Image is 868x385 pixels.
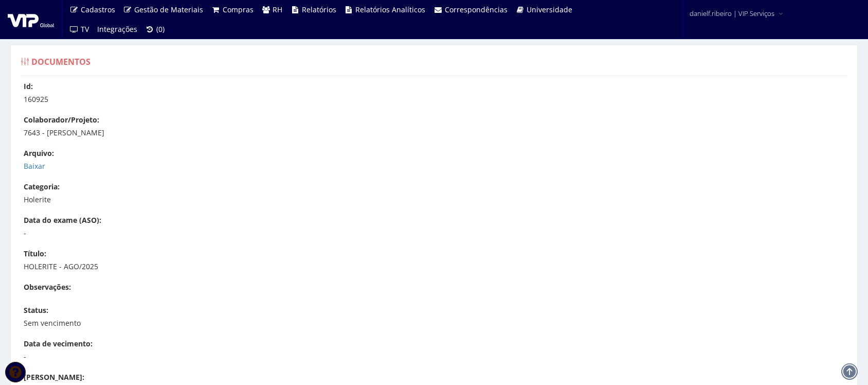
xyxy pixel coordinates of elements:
[24,161,45,171] a: Baixar
[24,115,99,125] label: Colaborador/Projeto:
[93,20,141,39] a: Integrações
[24,148,54,159] label: Arquivo:
[24,249,46,259] label: Título:
[527,5,572,14] span: Universidade
[24,81,33,92] label: Id:
[134,5,203,14] span: Gestão de Materiais
[65,20,93,39] a: TV
[24,339,93,349] label: Data de vecimento:
[24,128,855,138] p: 7643 - [PERSON_NAME]
[81,5,115,14] span: Cadastros
[273,5,282,14] span: RH
[24,215,101,225] label: Data do exame (ASO):
[690,8,774,19] span: danielf.ribeiro | VIP Serviços
[31,56,91,67] span: Documentos
[8,12,54,27] img: logo
[445,5,508,14] span: Correspondências
[24,94,855,104] p: 160925
[24,372,84,382] label: [PERSON_NAME]:
[24,195,855,205] p: Holerite
[223,5,254,14] span: Compras
[81,24,89,34] span: TV
[24,228,855,238] p: -
[302,5,336,14] span: Relatórios
[24,282,71,292] label: Observações:
[156,24,165,34] span: (0)
[24,352,855,362] p: -
[24,261,855,272] p: HOLERITE - AGO/2025
[355,5,425,14] span: Relatórios Analíticos
[24,318,855,328] p: Sem vencimento
[24,305,48,316] label: Status:
[24,182,60,192] label: Categoria:
[141,20,169,39] a: (0)
[97,24,137,34] span: Integrações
